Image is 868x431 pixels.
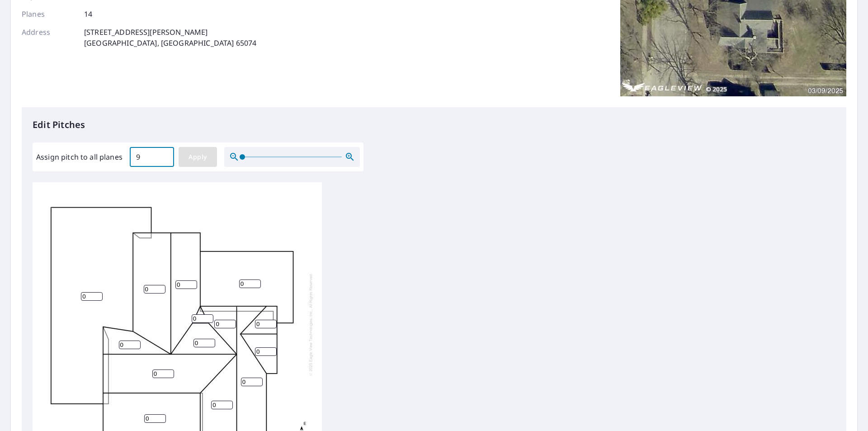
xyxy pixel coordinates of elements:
[186,152,210,163] span: Apply
[22,9,76,19] p: Planes
[36,152,123,162] label: Assign pitch to all planes
[84,9,92,19] p: 14
[84,27,256,48] p: [STREET_ADDRESS][PERSON_NAME] [GEOGRAPHIC_DATA], [GEOGRAPHIC_DATA] 65074
[33,118,835,132] p: Edit Pitches
[179,147,217,167] button: Apply
[130,144,174,170] input: 00.0
[22,27,76,48] p: Address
